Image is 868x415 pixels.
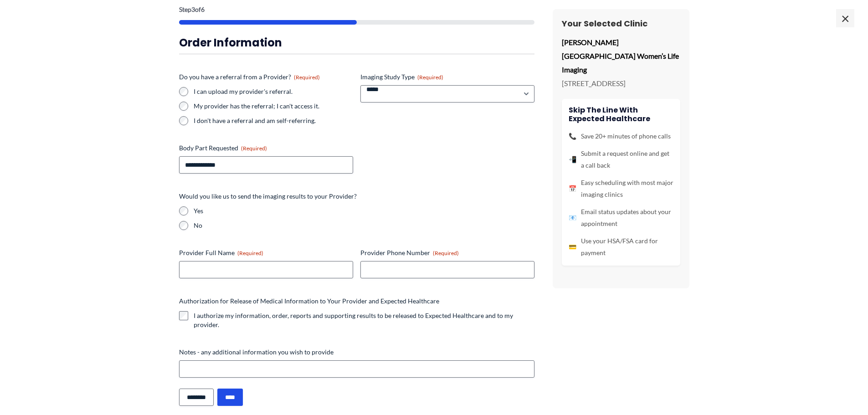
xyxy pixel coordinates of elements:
label: Provider Phone Number [360,248,534,257]
label: I don't have a referral and am self-referring. [194,116,353,125]
legend: Do you have a referral from a Provider? [179,72,320,82]
label: Body Part Requested [179,143,353,153]
h3: Your Selected Clinic [562,18,680,29]
span: 📞 [569,130,576,142]
label: No [194,221,534,230]
label: Yes [194,206,534,215]
label: My provider has the referral; I can't access it. [194,102,353,111]
li: Use your HSA/FSA card for payment [569,235,673,259]
label: Notes - any additional information you wish to provide [179,348,534,357]
span: (Required) [237,250,263,256]
legend: Authorization for Release of Medical Information to Your Provider and Expected Healthcare [179,297,439,306]
span: (Required) [433,250,459,256]
li: Easy scheduling with most major imaging clinics [569,177,673,200]
label: Provider Full Name [179,248,353,257]
span: (Required) [241,145,267,152]
legend: Would you like us to send the imaging results to your Provider? [179,192,357,201]
li: Submit a request online and get a call back [569,148,673,171]
span: 💳 [569,241,576,253]
label: I can upload my provider's referral. [194,87,353,96]
p: Step of [179,6,534,13]
span: 3 [191,5,195,13]
span: (Required) [417,74,443,81]
span: 📧 [569,212,576,224]
span: (Required) [294,74,320,81]
span: 6 [201,5,205,13]
label: I authorize my information, order, reports and supporting results to be released to Expected Heal... [194,311,534,329]
span: 📲 [569,154,576,165]
span: × [836,9,854,27]
h4: Skip the line with Expected Healthcare [569,106,673,123]
li: Email status updates about your appointment [569,206,673,230]
span: 📅 [569,183,576,195]
p: [PERSON_NAME][GEOGRAPHIC_DATA] Women’s Life Imaging [562,36,680,76]
label: Imaging Study Type [360,72,534,82]
p: [STREET_ADDRESS] [562,77,680,90]
li: Save 20+ minutes of phone calls [569,130,673,142]
h3: Order Information [179,36,534,50]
